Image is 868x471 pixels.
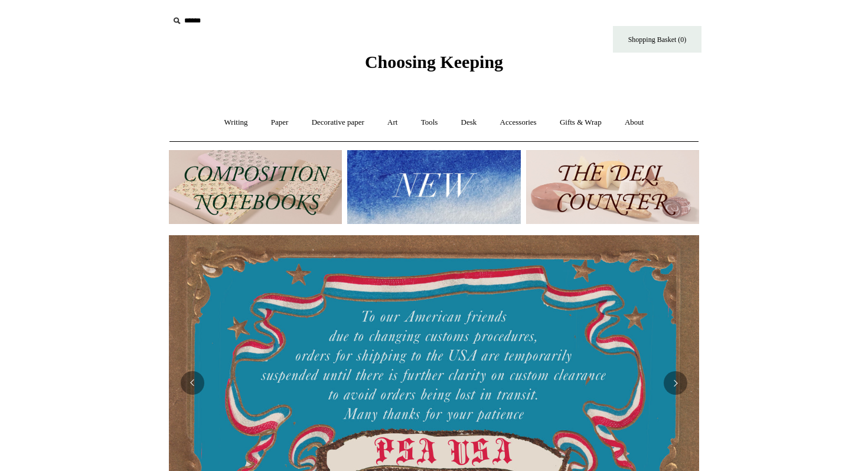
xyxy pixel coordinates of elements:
[410,107,449,138] a: Tools
[301,107,375,138] a: Decorative paper
[451,107,488,138] a: Desk
[664,371,687,395] button: Next
[347,150,520,224] img: New.jpg__PID:f73bdf93-380a-4a35-bcfe-7823039498e1
[613,26,701,53] a: Shopping Basket (0)
[490,107,547,138] a: Accessories
[260,107,299,138] a: Paper
[549,107,612,138] a: Gifts & Wrap
[526,150,699,224] img: The Deli Counter
[614,107,655,138] a: About
[214,107,259,138] a: Writing
[365,52,503,72] span: Choosing Keeping
[365,61,503,70] a: Choosing Keeping
[377,107,408,138] a: Art
[181,371,204,395] button: Previous
[169,150,342,224] img: 202302 Composition ledgers.jpg__PID:69722ee6-fa44-49dd-a067-31375e5d54ec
